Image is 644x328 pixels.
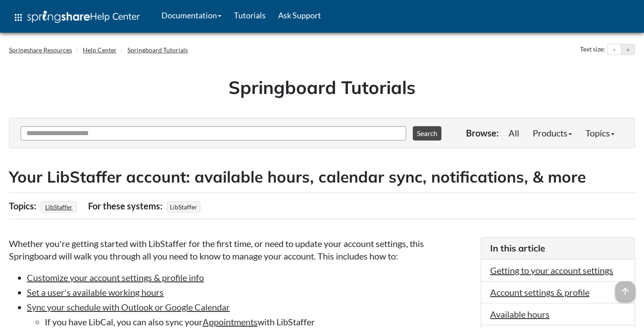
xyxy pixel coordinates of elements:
[27,302,230,312] a: Sync your schedule with Outlook or Google Calendar
[607,44,621,55] button: Decrease text size
[16,75,628,100] h1: Springboard Tutorials
[621,44,635,55] button: Increase text size
[88,197,165,214] div: For these systems:
[272,4,327,26] a: Ask Support
[127,46,188,54] a: Springboard Tutorials
[27,11,90,23] img: Springshare
[203,316,258,327] a: Appointments
[615,281,635,301] span: arrow_upward
[83,46,117,54] a: Help Center
[578,44,607,55] div: Text size:
[9,46,72,54] a: Springshare Resources
[490,242,626,255] h3: In this article
[413,126,441,141] button: Search
[228,4,272,26] a: Tutorials
[490,309,550,319] a: Available hours
[27,272,204,283] a: Customize your account settings & profile info
[9,237,472,262] p: Whether you're getting started with LibStaffer for the first time, or need to update your account...
[615,282,635,293] a: arrow_upward
[155,4,228,26] a: Documentation
[466,127,499,139] p: Browse:
[45,315,472,328] li: If you have LibCal, you can also sync your with LibStaffer
[9,197,38,214] div: Topics:
[490,265,613,276] a: Getting to your account settings
[9,166,635,188] h2: Your LibStaffer account: available hours, calendar sync, notifications, & more
[502,124,526,142] a: All
[44,200,74,213] a: LibStaffer
[13,12,24,23] span: apps
[579,124,621,142] a: Topics
[167,201,200,213] span: LibStaffer
[490,287,589,298] a: Account settings & profile
[90,10,140,22] span: Help Center
[7,4,146,31] a: apps Help Center
[526,124,579,142] a: Products
[27,287,164,298] a: Set a user's available working hours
